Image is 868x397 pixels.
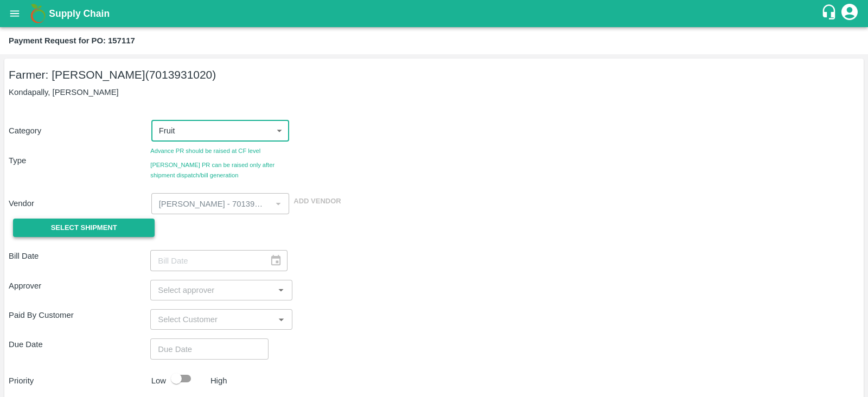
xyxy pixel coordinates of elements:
[13,219,155,238] button: Select Shipment
[27,3,49,24] img: logo
[150,338,261,359] input: Choose date
[151,375,166,387] p: Low
[9,280,150,292] p: Approver
[154,283,271,297] input: Select approver
[150,160,292,180] span: [PERSON_NAME] PR can be raised only after shipment dispatch/bill generation
[274,283,288,297] button: Open
[159,125,175,137] p: Fruit
[9,67,859,82] h5: Farmer: [PERSON_NAME] (7013931020)
[150,250,261,271] input: Bill Date
[9,250,150,262] p: Bill Date
[9,309,150,321] p: Paid By Customer
[840,2,859,25] div: account of current user
[9,375,147,387] p: Priority
[2,1,27,26] button: open drawer
[210,375,227,387] p: High
[274,312,288,326] button: Open
[9,197,147,209] p: Vendor
[9,86,859,98] p: Kondapally, [PERSON_NAME]
[51,222,117,234] span: Select Shipment
[821,4,840,23] div: customer-support
[9,338,150,350] p: Due Date
[49,6,821,21] a: Supply Chain
[49,8,110,19] b: Supply Chain
[155,196,269,210] input: Select Vendor
[9,155,150,167] p: Type
[154,312,271,326] input: Select Customer
[9,36,135,45] b: Payment Request for PO: 157117
[9,125,147,137] p: Category
[150,146,260,156] span: Advance PR should be raised at CF level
